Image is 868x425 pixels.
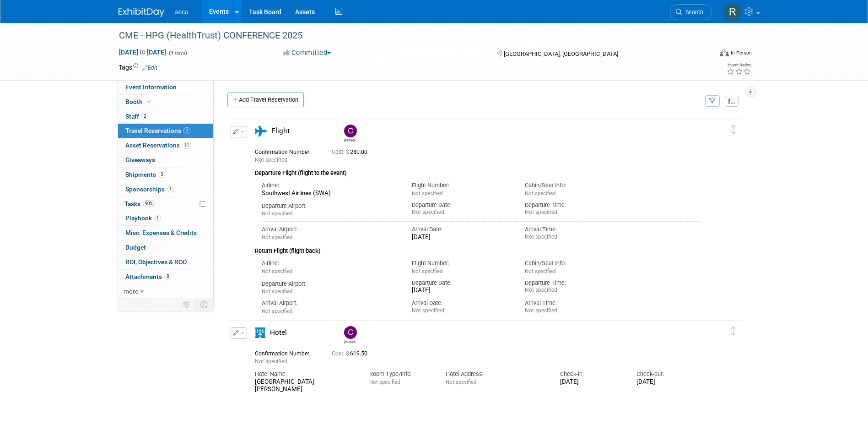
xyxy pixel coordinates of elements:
span: Not specified [525,190,555,196]
div: Departure Date: [412,279,511,287]
span: to [138,49,147,56]
td: Personalize Event Tab Strip [179,299,195,311]
a: Add Travel Reservation [227,93,304,107]
div: In-Person [730,49,752,56]
div: Confirmation Number: [255,348,318,357]
a: Attachments8 [118,270,213,284]
div: Arrival Airport: [262,299,399,307]
div: Caroline Hitchcock [342,125,358,142]
i: Booth reservation complete [147,99,151,104]
div: CME - HPG (HealthTrust) CONFERENCE 2025 [116,27,698,44]
a: Giveaways [118,153,213,167]
div: Arrival Date: [412,225,511,234]
div: Arrival Airport: [262,225,399,234]
div: Hotel Address: [446,370,546,378]
i: Click and drag to move item [731,125,736,134]
a: Search [670,4,712,20]
span: 1 [154,215,161,222]
i: Flight [255,126,267,136]
div: Departure Date: [412,201,511,209]
span: Not specified [412,268,442,274]
div: Not specified [525,234,624,240]
div: Confirmation Number: [255,146,318,156]
span: more [124,288,138,295]
div: Event Rating [727,63,751,67]
span: Not specified [262,234,292,240]
span: Not specified [369,379,400,385]
span: Giveaways [125,156,155,163]
span: Not specified [525,268,555,274]
span: 280.00 [332,149,371,155]
span: Attachments [125,273,171,280]
a: more [118,284,213,299]
span: Budget [125,244,146,251]
div: Arrival Date: [412,299,511,307]
img: Format-Inperson.png [720,49,729,56]
span: ROI, Objectives & ROO [125,258,187,266]
i: Click and drag to move item [731,327,736,336]
a: Sponsorships1 [118,182,213,196]
img: Caroline Hitchcock [344,125,357,137]
span: Cost: $ [332,350,350,357]
img: Rachel Jordan [724,3,741,21]
i: Filter by Traveler [709,98,716,104]
span: Sponsorships [125,185,174,193]
a: Tasks90% [118,197,213,211]
div: Southwest Airlines (SWA) [262,190,399,197]
div: Departure Time: [525,279,624,287]
div: Caroline Hitchcock [342,326,358,344]
div: [DATE] [412,234,511,241]
span: [DATE] [DATE] [119,48,167,56]
span: Not specified [255,358,287,365]
a: Edit [142,65,157,71]
div: Arrival Time: [525,299,624,307]
div: Flight Number: [412,259,511,267]
div: [DATE] [560,378,623,386]
div: Caroline Hitchcock [344,137,356,142]
i: Hotel [255,327,265,338]
a: Shipments3 [118,168,213,182]
div: Departure Flight (flight to the event) [255,164,700,178]
span: 2 [183,127,190,134]
span: Travel Reservations [125,127,190,134]
span: Asset Reservations [125,142,191,149]
img: Caroline Hitchcock [344,326,357,339]
div: Airline: [262,181,399,190]
span: seca [175,8,189,16]
span: Hotel [270,328,287,337]
a: Misc. Expenses & Credits [118,226,213,240]
div: Flight Number: [412,181,511,190]
div: [DATE] [412,287,511,294]
span: Not specified [262,210,292,217]
td: Tags [119,63,157,72]
div: Event Format [658,48,752,61]
span: Not specified [262,268,292,274]
span: Event Information [125,83,177,91]
span: Not specified [262,288,292,294]
td: Toggle Event Tabs [194,299,213,311]
div: Departure Airport: [262,202,399,210]
div: Hotel Name: [255,370,356,378]
span: (3 days) [168,50,187,56]
span: 1 [167,185,174,192]
span: 3 [158,171,165,178]
div: Airline: [262,259,399,267]
div: Not specified [525,307,624,314]
a: Booth [118,95,213,109]
span: Booth [125,98,153,105]
a: Budget [118,240,213,255]
span: 11 [182,142,191,149]
span: 90% [143,200,155,207]
a: Asset Reservations11 [118,138,213,153]
div: Departure Time: [525,201,624,209]
button: Committed [280,48,334,58]
span: Tasks [124,200,155,207]
span: Not specified [412,190,442,196]
span: Shipments [125,171,165,178]
div: Caroline Hitchcock [344,339,356,344]
span: [GEOGRAPHIC_DATA], [GEOGRAPHIC_DATA] [504,50,618,57]
span: Flight [271,127,290,135]
span: Search [682,9,703,16]
span: Staff [125,113,148,120]
a: Event Information [118,80,213,94]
